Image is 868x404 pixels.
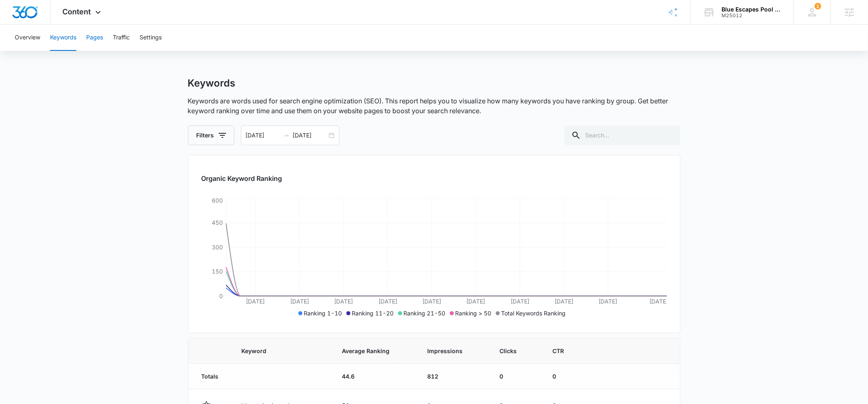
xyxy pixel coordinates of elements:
[332,364,417,389] td: 44.6
[50,25,76,51] button: Keywords
[86,25,103,51] button: Pages
[212,219,223,226] tspan: 450
[334,298,353,305] tspan: [DATE]
[649,298,668,305] tspan: [DATE]
[404,310,446,317] span: Ranking 21-50
[304,310,342,317] span: Ranking 1-10
[15,25,40,51] button: Overview
[188,364,232,389] td: Totals
[352,310,394,317] span: Ranking 11-20
[552,347,567,355] span: CTR
[342,347,396,355] span: Average Ranking
[499,347,520,355] span: Clicks
[502,310,566,317] span: Total Keywords Ranking
[422,298,441,305] tspan: [DATE]
[212,268,223,275] tspan: 150
[466,298,485,305] tspan: [DATE]
[246,298,265,305] tspan: [DATE]
[283,132,290,139] span: swap-right
[378,298,397,305] tspan: [DATE]
[554,298,573,305] tspan: [DATE]
[212,197,223,204] tspan: 600
[290,298,309,305] tspan: [DATE]
[815,3,821,9] div: notifications count
[63,7,91,16] span: Content
[212,244,223,251] tspan: 300
[815,3,821,9] span: 1
[293,131,327,140] input: End date
[188,96,680,116] p: Keywords are words used for search engine optimization (SEO). This report helps you to visualize ...
[721,6,781,13] div: account name
[113,25,130,51] button: Traffic
[565,126,680,145] input: Search...
[456,310,492,317] span: Ranking > 50
[428,347,468,355] span: Impressions
[543,364,589,389] td: 0
[490,364,542,389] td: 0
[511,298,529,305] tspan: [DATE]
[283,132,290,139] span: to
[418,364,490,389] td: 812
[188,126,234,145] button: Filters
[188,77,236,89] h1: Keywords
[219,292,223,299] tspan: 0
[202,173,667,183] h2: Organic Keyword Ranking
[598,298,617,305] tspan: [DATE]
[246,131,280,140] input: Start date
[721,13,781,18] div: account id
[140,25,162,51] button: Settings
[241,347,310,355] span: Keyword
